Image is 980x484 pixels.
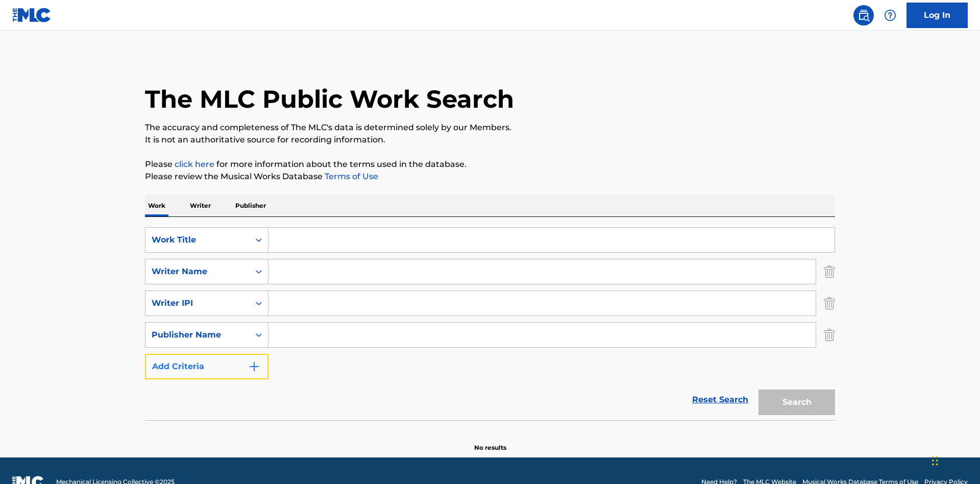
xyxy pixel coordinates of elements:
div: Writer Name [152,265,243,278]
img: search [857,9,870,21]
a: Log In [906,3,968,28]
p: Publisher [232,195,269,216]
p: The accuracy and completeness of The MLC's data is determined solely by our Members. [145,122,835,134]
img: help [884,9,896,21]
p: Please for more information about the terms used in the database. [145,158,835,171]
p: It is not an authoritative source for recording information. [145,134,835,146]
form: Search Form [145,227,835,420]
div: Drag [932,445,938,476]
iframe: Chat Widget [929,435,980,484]
div: Writer IPI [152,297,243,309]
img: MLC Logo [12,8,52,22]
p: Writer [187,195,214,216]
img: Delete Criterion [824,259,835,284]
p: Please review the Musical Works Database [145,171,835,183]
p: No results [474,431,506,452]
img: 9d2ae6d4665cec9f34b9.svg [248,360,260,373]
a: Terms of Use [323,172,378,181]
button: Add Criteria [145,354,268,379]
div: Work Title [152,234,243,246]
img: Delete Criterion [824,322,835,348]
a: Reset Search [687,389,753,411]
p: Work [145,195,168,216]
img: Delete Criterion [824,291,835,316]
a: click here [175,159,214,169]
a: Public Search [853,5,874,26]
h1: The MLC Public Work Search [145,84,514,114]
div: Publisher Name [152,329,243,341]
div: Help [880,5,900,26]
